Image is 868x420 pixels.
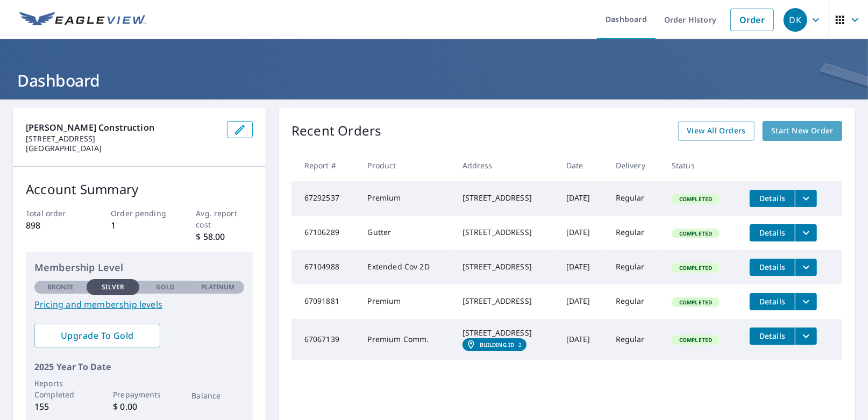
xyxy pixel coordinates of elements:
p: Silver [102,282,124,292]
a: View All Orders [678,121,755,141]
p: 898 [26,219,82,232]
div: [STREET_ADDRESS] [463,261,549,272]
th: Product [359,150,454,181]
span: Details [756,331,788,341]
button: detailsBtn-67091881 [750,293,795,310]
td: [DATE] [558,216,607,250]
p: Balance [191,390,244,401]
span: Details [756,227,788,238]
td: 67106289 [291,216,359,250]
p: Order pending [111,208,167,219]
h1: Dashboard [13,69,855,91]
span: Start New Order [771,124,834,138]
a: Pricing and membership levels [34,298,244,311]
a: Start New Order [763,121,842,141]
td: Regular [607,250,663,284]
div: DK [784,8,807,32]
p: 155 [34,400,87,413]
td: [DATE] [558,284,607,319]
td: Regular [607,216,663,250]
p: [STREET_ADDRESS] [26,134,218,144]
button: detailsBtn-67104988 [750,259,795,276]
button: filesDropdownBtn-67292537 [795,190,817,207]
a: Order [730,9,774,31]
th: Date [558,150,607,181]
em: Building ID [480,341,515,348]
p: Gold [156,282,174,292]
span: Completed [673,264,718,272]
p: Total order [26,208,82,219]
td: Regular [607,284,663,319]
th: Report # [291,150,359,181]
button: filesDropdownBtn-67091881 [795,293,817,310]
td: Premium Comm. [359,319,454,360]
p: Reports Completed [34,378,87,400]
span: Details [756,193,788,203]
td: Premium [359,284,454,319]
p: Avg. report cost [196,208,252,230]
button: detailsBtn-67106289 [750,224,795,241]
div: [STREET_ADDRESS] [463,227,549,238]
td: 67091881 [291,284,359,319]
p: Prepayments [113,389,165,400]
th: Delivery [607,150,663,181]
img: EV Logo [19,12,146,28]
button: detailsBtn-67292537 [750,190,795,207]
a: Upgrade To Gold [34,324,160,347]
button: detailsBtn-67067139 [750,328,795,345]
th: Status [663,150,741,181]
p: $ 0.00 [113,400,165,413]
div: [STREET_ADDRESS] [463,193,549,203]
span: Completed [673,336,718,344]
p: 1 [111,219,167,232]
div: [STREET_ADDRESS] [463,296,549,307]
td: Premium [359,181,454,216]
p: $ 58.00 [196,230,252,243]
p: Bronze [47,282,74,292]
div: [STREET_ADDRESS] [463,328,549,338]
span: Completed [673,230,718,237]
th: Address [454,150,558,181]
p: [GEOGRAPHIC_DATA] [26,144,218,153]
td: Regular [607,319,663,360]
td: Regular [607,181,663,216]
span: Upgrade To Gold [43,330,152,341]
td: 67067139 [291,319,359,360]
p: Account Summary [26,180,253,199]
td: 67104988 [291,250,359,284]
button: filesDropdownBtn-67106289 [795,224,817,241]
span: View All Orders [687,124,746,138]
td: [DATE] [558,319,607,360]
td: Gutter [359,216,454,250]
span: Details [756,296,788,307]
p: [PERSON_NAME] Construction [26,121,218,134]
p: Platinum [201,282,235,292]
span: Completed [673,298,718,306]
span: Completed [673,195,718,203]
td: Extended Cov 2D [359,250,454,284]
button: filesDropdownBtn-67104988 [795,259,817,276]
td: [DATE] [558,250,607,284]
td: [DATE] [558,181,607,216]
p: Membership Level [34,260,244,275]
button: filesDropdownBtn-67067139 [795,328,817,345]
p: 2025 Year To Date [34,360,244,373]
span: Details [756,262,788,272]
p: Recent Orders [291,121,382,141]
a: Building ID2 [463,338,527,351]
td: 67292537 [291,181,359,216]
